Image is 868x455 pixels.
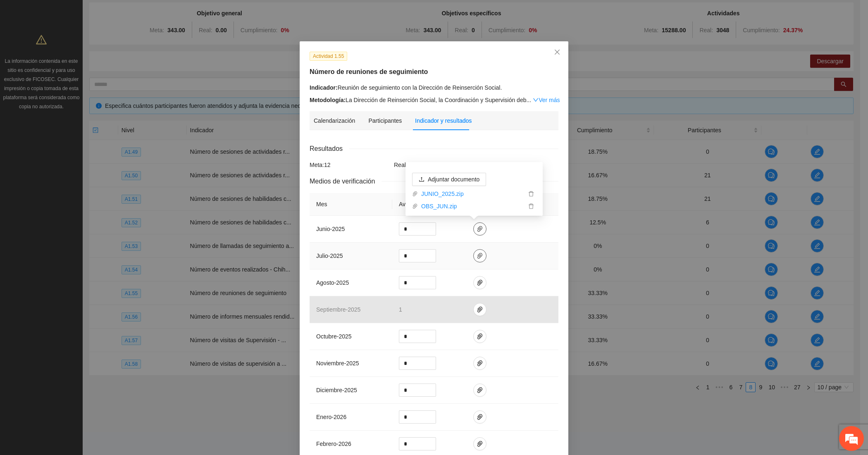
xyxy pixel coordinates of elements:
[399,306,402,313] span: 1
[394,162,417,168] span: Reales: 4
[14,175,151,181] div: [PERSON_NAME]
[554,49,560,55] span: close
[526,97,531,103] span: ...
[527,203,536,209] span: delete
[17,186,133,204] span: [PERSON_NAME], te proporciono este no. de ticket: #3432
[473,410,486,424] button: paper-clip
[310,97,346,103] strong: Metodología:
[310,52,347,61] span: Actividad 1.55
[117,220,151,236] div: 2:54 PM
[412,191,418,197] span: paper-clip
[316,226,345,232] span: junio - 2025
[368,116,402,125] div: Participantes
[473,303,486,316] button: paper-clip
[11,183,139,207] div: 2:54 PM
[310,83,558,92] div: Reunión de seguimiento con la Dirección de Reinserción Social.
[546,41,568,64] button: Close
[474,306,486,313] span: paper-clip
[473,276,486,289] button: paper-clip
[316,360,359,367] span: noviembre - 2025
[110,154,151,170] div: 2:52 PM
[474,414,486,420] span: paper-clip
[310,84,338,91] strong: Indicador:
[142,230,151,237] span: Finalizar chat
[17,84,133,112] span: vale muchas gracias por los detalles, con esto podemos averiguar por qué sucede el error [PERSON_...
[419,176,424,183] span: upload
[310,176,382,186] span: Medios de verificación
[473,249,486,262] button: paper-clip
[316,441,351,447] span: febrero - 2026
[392,193,467,216] th: Avances del mes
[316,306,360,313] span: septiembre - 2025
[316,253,343,259] span: julio - 2025
[136,4,155,24] div: Minimizar ventana de chat en vivo
[314,116,355,125] div: Calendarización
[131,230,138,237] span: Más acciones
[474,226,486,232] span: paper-clip
[526,202,536,211] button: delete
[474,253,486,259] span: paper-clip
[474,279,486,286] span: paper-clip
[533,97,539,103] span: down
[17,120,133,138] span: Recuerdame ¿te proporcione algún no. de ticket?
[526,189,536,198] button: delete
[14,146,147,152] div: [PERSON_NAME]
[473,222,486,236] button: paper-clip
[412,203,418,209] span: paper-clip
[316,387,357,393] span: diciembre - 2025
[310,95,558,105] div: La Dirección de Reinserción Social, la Coordinación y Supervisión deb
[316,414,346,420] span: enero - 2026
[412,173,486,186] button: uploadAdjuntar documento
[418,202,526,211] a: OBS_JUN.zip
[11,117,139,141] div: 2:52 PM
[474,333,486,340] span: paper-clip
[131,251,139,259] span: Enviar mensaje de voz
[310,193,392,216] th: Mes
[474,360,486,367] span: paper-clip
[473,437,486,450] button: paper-clip
[316,333,352,340] span: octubre - 2025
[14,212,147,219] div: [PERSON_NAME]
[428,175,479,184] span: Adjuntar documento
[473,357,486,370] button: paper-clip
[473,384,486,397] button: paper-clip
[474,387,486,393] span: paper-clip
[115,157,145,167] span: no, aun no
[122,224,145,233] span: gracias!
[476,160,560,169] div: Cumplimiento: 33.33 %
[308,160,392,169] div: Meta: 12
[415,116,472,125] div: Indicador y resultados
[310,143,349,154] span: Resultados
[527,191,536,197] span: delete
[533,97,560,103] a: Expand
[412,176,486,183] span: uploadAdjuntar documento
[43,43,139,53] div: Josselin Bravo
[418,189,526,198] a: JUNIO_2025.zip
[4,241,157,270] textarea: Escriba su mensaje y pulse “Intro”
[473,330,486,343] button: paper-clip
[316,279,349,286] span: agosto - 2025
[143,251,151,259] span: Adjuntar un archivo
[474,441,486,447] span: paper-clip
[11,81,139,115] div: 2:51 PM
[310,67,558,77] h5: Número de reuniones de seguimiento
